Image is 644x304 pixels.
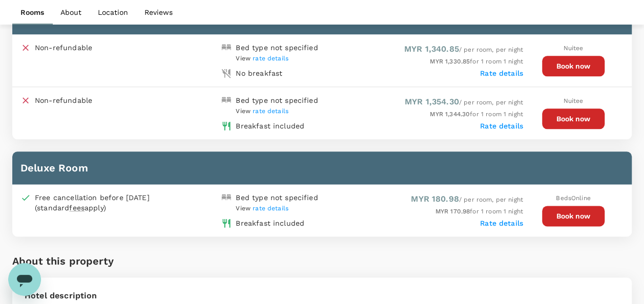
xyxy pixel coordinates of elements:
[12,253,114,269] h6: About this property
[542,206,605,226] button: Book now
[236,107,288,115] span: View
[480,219,523,227] label: Rate details
[542,108,605,129] button: Book now
[144,7,173,17] p: Reviews
[35,42,92,53] p: Non-refundable
[435,208,523,215] span: for 1 room 1 night
[221,42,232,53] img: double-bed-icon
[253,205,288,212] span: rate details
[556,194,591,202] span: BedsOnline
[35,95,92,105] p: Non-refundable
[411,196,523,203] span: / per room, per night
[253,55,288,62] span: rate details
[69,204,85,212] span: fees
[430,58,523,65] span: for 1 room 1 night
[20,160,624,176] h6: Deluxe Room
[60,7,81,17] p: About
[411,194,459,204] span: MYR 180.98
[236,205,288,212] span: View
[480,69,523,77] label: Rate details
[8,263,41,296] iframe: Button to launch messaging window
[430,111,523,118] span: for 1 room 1 night
[236,218,304,228] div: Breakfast included
[221,95,232,105] img: double-bed-icon
[236,68,282,78] div: No breakfast
[405,99,523,106] span: / per room, per night
[236,192,318,203] div: Bed type not specified
[435,208,470,215] span: MYR 170.98
[20,7,44,17] p: Rooms
[236,121,304,131] div: Breakfast included
[563,45,583,52] span: Nuitee
[236,42,318,53] div: Bed type not specified
[404,44,459,54] span: MYR 1,340.85
[480,122,523,130] label: Rate details
[542,56,605,76] button: Book now
[253,107,288,115] span: rate details
[98,7,128,17] p: Location
[236,55,288,62] span: View
[430,58,470,65] span: MYR 1,330.85
[221,192,232,203] img: double-bed-icon
[35,192,221,213] div: Free cancellation before [DATE] (standard apply)
[25,290,619,302] p: Hotel description
[236,95,318,105] div: Bed type not specified
[430,111,470,118] span: MYR 1,344.30
[563,97,583,104] span: Nuitee
[405,97,459,106] span: MYR 1,354.30
[404,46,523,53] span: / per room, per night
